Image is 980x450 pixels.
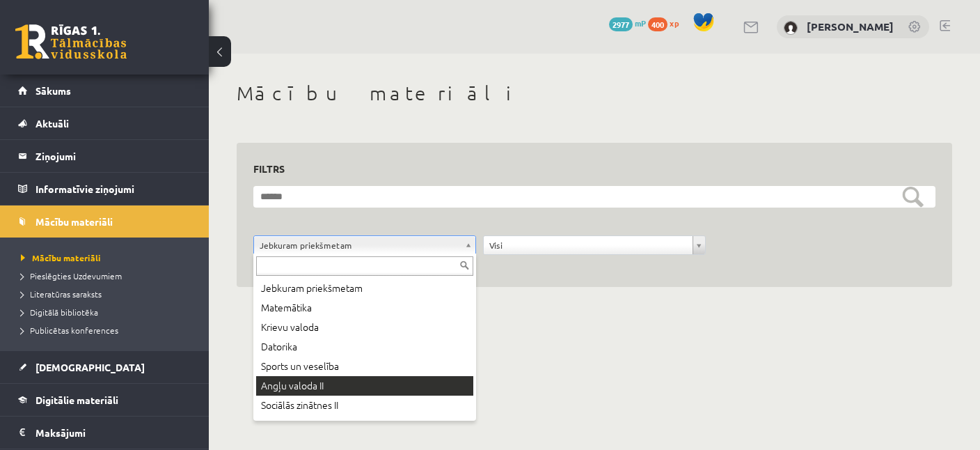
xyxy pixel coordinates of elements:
[256,415,473,435] div: Uzņēmējdarbības pamati (Specializētais kurss)
[256,357,473,376] div: Sports un veselība
[256,376,473,396] div: Angļu valoda II
[256,337,473,357] div: Datorika
[256,298,473,318] div: Matemātika
[256,396,473,415] div: Sociālās zinātnes II
[256,279,473,298] div: Jebkuram priekšmetam
[256,318,473,337] div: Krievu valoda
